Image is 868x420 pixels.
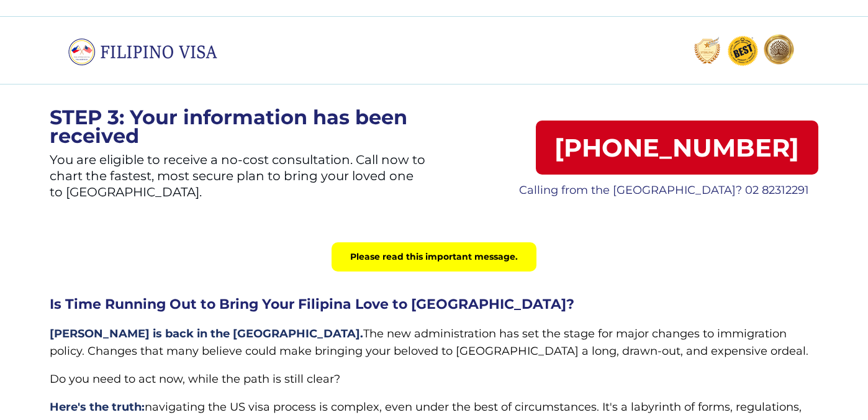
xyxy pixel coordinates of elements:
span: Here's the truth: [50,400,145,414]
span: Do you need to act now, while the path is still clear? [50,372,340,386]
div: Please read this important message. [332,242,536,272]
h2: Is Time Running Out to Bring Your Filipina Love to [GEOGRAPHIC_DATA]? [50,296,818,313]
span: [PERSON_NAME] is back in the [GEOGRAPHIC_DATA]. [50,327,363,340]
p: Calling from the [GEOGRAPHIC_DATA]? 02 82312291 [510,181,818,200]
p: You are eligible to receive a no-cost consultation. Call now to chart the fastest, most secure pl... [50,152,427,209]
a: [PHONE_NUMBER] [536,121,818,175]
p: STEP 3: Your information has been received [50,108,427,145]
span: The new administration has set the stage for major changes to immigration policy. Changes that ma... [50,327,808,358]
